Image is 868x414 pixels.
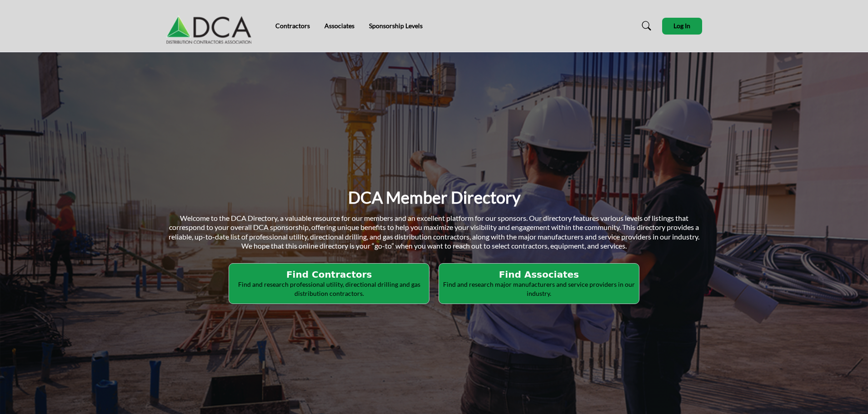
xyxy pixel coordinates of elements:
img: Site Logo [166,8,256,44]
button: Find Contractors Find and research professional utility, directional drilling and gas distributio... [229,263,429,304]
h2: Find Associates [442,269,636,280]
a: Sponsorship Levels [369,22,423,30]
h2: Find Contractors [232,269,426,280]
span: Welcome to the DCA Directory, a valuable resource for our members and an excellent platform for o... [169,214,699,250]
button: Find Associates Find and research major manufacturers and service providers in our industry. [439,263,639,304]
p: Find and research major manufacturers and service providers in our industry. [442,280,636,298]
h1: DCA Member Directory [348,187,520,208]
p: Find and research professional utility, directional drilling and gas distribution contractors. [232,280,426,298]
a: Contractors [275,22,310,30]
a: Associates [324,22,354,30]
a: Search [633,19,657,33]
span: Log In [673,22,690,30]
button: Log In [662,18,702,35]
